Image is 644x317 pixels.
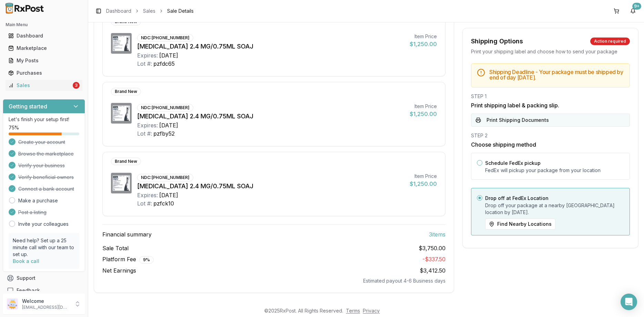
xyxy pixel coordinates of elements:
button: Feedback [3,284,85,297]
div: STEP 2 [471,132,630,139]
a: Purchases [6,67,82,79]
div: pzfck10 [153,199,174,208]
h5: Shipping Deadline - Your package must be shipped by end of day [DATE] . [489,69,624,80]
h3: Choose shipping method [471,140,630,149]
div: Open Intercom Messenger [621,294,637,310]
button: Sales3 [3,80,85,91]
span: Post a listing [18,209,47,216]
img: Wegovy 2.4 MG/0.75ML SOAJ [111,173,132,193]
span: 3 item s [429,230,446,239]
h2: Main Menu [6,22,82,28]
div: Print your shipping label and choose how to send your package [471,48,630,55]
span: Connect a bank account [18,186,74,192]
div: Brand New [111,158,141,165]
span: Platform Fee [102,255,154,264]
div: NDC: [PHONE_NUMBER] [137,34,193,42]
button: Find Nearby Locations [485,219,555,230]
a: Sales3 [6,79,82,92]
div: Dashboard [8,32,80,39]
div: 9+ [632,3,641,10]
div: [DATE] [159,51,178,60]
button: Marketplace [3,43,85,54]
a: Dashboard [106,8,131,14]
button: Dashboard [3,30,85,41]
img: Wegovy 2.4 MG/0.75ML SOAJ [111,103,132,124]
p: Need help? Set up a 25 minute call with our team to set up. [13,237,75,258]
nav: breadcrumb [106,8,194,14]
span: Net Earnings [102,266,136,275]
span: - $337.50 [422,256,446,263]
div: 9 % [139,256,154,264]
div: Marketplace [8,45,80,52]
button: Support [3,272,85,284]
a: Sales [143,8,155,14]
div: Shipping Options [471,36,523,46]
div: pzfby52 [153,129,175,138]
div: Item Price [410,33,437,40]
a: My Posts [6,54,82,67]
div: [MEDICAL_DATA] 2.4 MG/0.75ML SOAJ [137,181,404,191]
a: Invite your colleagues [18,221,69,228]
span: $3,412.50 [420,267,446,274]
div: Purchases [8,70,80,76]
div: Sales [8,82,71,89]
label: Schedule FedEx pickup [485,160,541,166]
div: [MEDICAL_DATA] 2.4 MG/0.75ML SOAJ [137,42,404,51]
div: Brand New [111,88,141,95]
span: $3,750.00 [419,244,446,252]
a: Book a call [13,258,39,264]
h3: Print shipping label & packing slip. [471,101,630,109]
p: Drop off your package at a nearby [GEOGRAPHIC_DATA] location by [DATE] . [485,202,624,216]
div: Expires: [137,51,158,60]
div: [MEDICAL_DATA] 2.4 MG/0.75ML SOAJ [137,112,404,121]
button: Print Shipping Documents [471,114,630,127]
div: [DATE] [159,121,178,129]
div: Lot #: [137,60,152,68]
div: Expires: [137,121,158,129]
div: Lot #: [137,199,152,208]
a: Terms [346,308,360,314]
a: Make a purchase [18,197,58,204]
p: FedEx will pickup your package from your location [485,167,624,174]
span: Verify your business [18,162,65,169]
a: Privacy [363,308,380,314]
div: NDC: [PHONE_NUMBER] [137,174,193,181]
div: STEP 1 [471,93,630,100]
div: Expires: [137,191,158,199]
div: 3 [73,82,80,89]
a: Dashboard [6,30,82,42]
a: Marketplace [6,42,82,54]
span: Financial summary [102,230,152,239]
div: Lot #: [137,129,152,138]
img: RxPost Logo [3,3,47,14]
button: My Posts [3,55,85,66]
span: Browse the marketplace [18,150,74,157]
div: My Posts [8,57,80,64]
div: Item Price [410,173,437,180]
div: Item Price [410,103,437,110]
h3: Getting started [9,102,47,110]
div: [DATE] [159,191,178,199]
div: $1,250.00 [410,110,437,118]
span: Sale Total [102,244,129,252]
div: Action required [590,38,630,45]
div: NDC: [PHONE_NUMBER] [137,104,193,112]
p: Let's finish your setup first! [9,116,79,123]
div: $1,250.00 [410,180,437,188]
span: 75 % [9,124,19,131]
img: Wegovy 2.4 MG/0.75ML SOAJ [111,33,132,54]
p: Welcome [22,298,70,305]
p: [EMAIL_ADDRESS][DOMAIN_NAME] [22,305,70,310]
span: Sale Details [167,8,194,14]
span: Create your account [18,139,65,146]
label: Drop off at FedEx Location [485,195,549,201]
div: Estimated payout 4-6 Business days [102,277,446,284]
div: pzfdc65 [153,60,175,68]
div: $1,250.00 [410,40,437,48]
button: 9+ [627,6,638,17]
span: Feedback [17,287,40,294]
img: User avatar [7,298,18,309]
button: Purchases [3,67,85,78]
span: Verify beneficial owners [18,174,74,181]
